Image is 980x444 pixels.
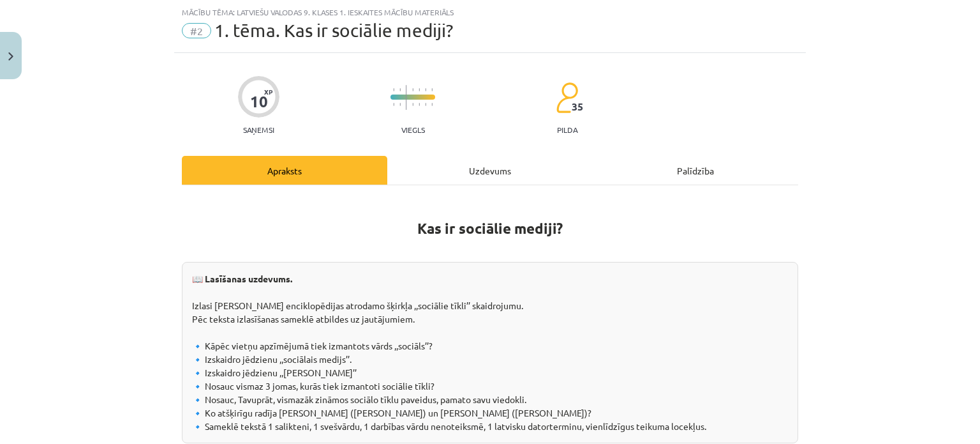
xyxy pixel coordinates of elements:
img: icon-short-line-57e1e144782c952c97e751825c79c345078a6d821885a25fce030b3d8c18986b.svg [425,103,426,106]
div: Mācību tēma: Latviešu valodas 9. klases 1. ieskaites mācību materiāls [182,8,798,17]
span: XP [264,88,272,95]
div: 10 [250,93,268,111]
div: Uzdevums [387,156,593,185]
img: icon-short-line-57e1e144782c952c97e751825c79c345078a6d821885a25fce030b3d8c18986b.svg [393,88,394,91]
img: icon-short-line-57e1e144782c952c97e751825c79c345078a6d821885a25fce030b3d8c18986b.svg [425,88,426,91]
img: students-c634bb4e5e11cddfef0936a35e636f08e4e9abd3cc4e673bd6f9a4125e45ecb1.svg [556,82,578,114]
img: icon-short-line-57e1e144782c952c97e751825c79c345078a6d821885a25fce030b3d8c18986b.svg [412,88,413,91]
img: icon-short-line-57e1e144782c952c97e751825c79c345078a6d821885a25fce030b3d8c18986b.svg [393,103,394,106]
img: icon-short-line-57e1e144782c952c97e751825c79c345078a6d821885a25fce030b3d8c18986b.svg [399,103,401,106]
div: Apraksts [182,156,387,185]
img: icon-close-lesson-0947bae3869378f0d4975bcd49f059093ad1ed9edebbc8119c70593378902aed.svg [8,52,13,61]
img: icon-long-line-d9ea69661e0d244f92f715978eff75569469978d946b2353a9bb055b3ed8787d.svg [406,85,407,110]
img: icon-short-line-57e1e144782c952c97e751825c79c345078a6d821885a25fce030b3d8c18986b.svg [431,88,433,91]
img: icon-short-line-57e1e144782c952c97e751825c79c345078a6d821885a25fce030b3d8c18986b.svg [412,103,413,106]
div: Palīdzība [593,156,798,185]
strong: Kas ir sociālie mediji? [417,219,563,238]
img: icon-short-line-57e1e144782c952c97e751825c79c345078a6d821885a25fce030b3d8c18986b.svg [419,103,420,106]
strong: 📖 Lasīšanas uzdevums. [192,273,292,284]
p: Saņemsi [238,125,279,134]
div: Izlasi [PERSON_NAME] enciklopēdijas atrodamo šķirkļa ,,sociālie tīkli’’ skaidrojumu. Pēc teksta i... [182,262,798,443]
img: icon-short-line-57e1e144782c952c97e751825c79c345078a6d821885a25fce030b3d8c18986b.svg [419,88,420,91]
span: 35 [572,101,583,112]
img: icon-short-line-57e1e144782c952c97e751825c79c345078a6d821885a25fce030b3d8c18986b.svg [431,103,433,106]
span: 1. tēma. Kas ir sociālie mediji? [214,20,453,41]
img: icon-short-line-57e1e144782c952c97e751825c79c345078a6d821885a25fce030b3d8c18986b.svg [399,88,401,91]
p: Viegls [401,125,425,134]
span: #2 [182,23,211,38]
p: pilda [557,125,577,134]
